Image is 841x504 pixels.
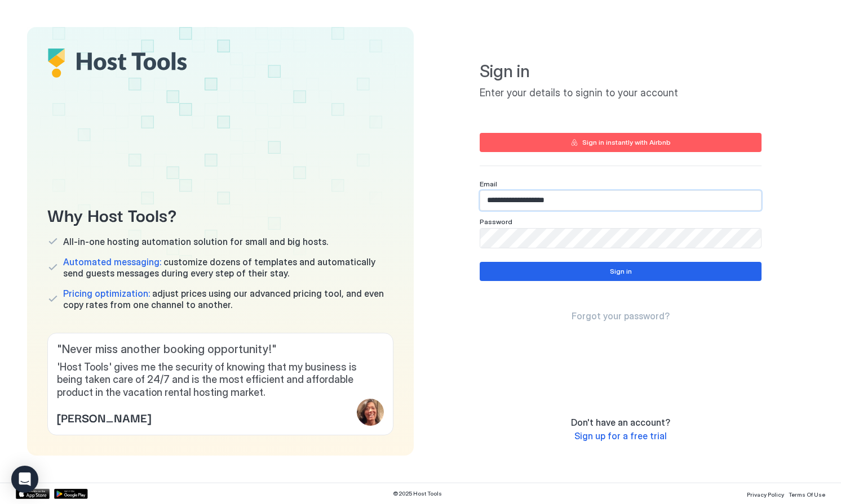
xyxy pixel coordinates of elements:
[393,490,442,497] span: © 2025 Host Tools
[789,491,825,498] span: Terms Of Use
[63,256,161,267] span: Automated messaging:
[57,342,384,356] span: " Never miss another booking opportunity! "
[480,262,762,281] button: Sign in
[63,256,393,279] span: customize dozens of templates and automatically send guests messages during every step of their s...
[57,409,151,426] span: [PERSON_NAME]
[480,133,762,152] button: Sign in instantly with Airbnb
[789,488,825,499] a: Terms Of Use
[47,202,393,227] span: Why Host Tools?
[63,288,393,310] span: adjust prices using our advanced pricing tool, and even copy rates from one channel to another.
[480,229,761,248] input: Input Field
[574,430,667,442] a: Sign up for a free trial
[572,310,670,322] a: Forgot your password?
[480,61,762,82] span: Sign in
[11,466,38,493] div: Open Intercom Messenger
[571,417,670,428] span: Don't have an account?
[574,430,667,441] span: Sign up for a free trial
[747,491,784,498] span: Privacy Policy
[57,361,384,399] span: 'Host Tools' gives me the security of knowing that my business is being taken care of 24/7 and is...
[480,217,512,226] span: Password
[480,87,762,100] span: Enter your details to signin to your account
[63,288,150,299] span: Pricing optimization:
[480,191,761,210] input: Input Field
[480,180,497,188] span: Email
[357,399,384,426] div: profile
[16,489,50,499] a: App Store
[747,488,784,499] a: Privacy Policy
[582,137,671,148] div: Sign in instantly with Airbnb
[63,236,328,247] span: All-in-one hosting automation solution for small and big hosts.
[610,266,632,276] div: Sign in
[54,489,88,499] a: Google Play Store
[572,310,670,322] span: Forgot your password?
